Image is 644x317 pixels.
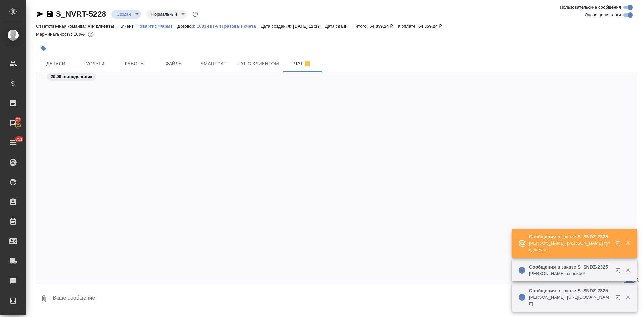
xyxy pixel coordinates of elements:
span: Оповещения-логи [585,12,621,18]
button: Доп статусы указывают на важность/срочность заказа [191,10,199,18]
a: 27 [2,115,25,131]
div: Создан [111,10,141,19]
button: Закрыть [621,267,634,273]
p: Клиент: [119,24,136,29]
span: Детали [40,60,72,68]
button: Открыть в новой вкладке [611,237,627,253]
p: [PERSON_NAME]: [PERSON_NAME] тут сдаемся [529,240,611,253]
p: 100% [74,32,86,37]
button: Добавить тэг [36,41,51,56]
svg: Отписаться [303,60,311,68]
span: Чат [287,60,318,68]
button: Закрыть [621,294,634,300]
span: Чат с клиентом [237,60,279,68]
p: Новартис Фарма [136,24,177,29]
p: [PERSON_NAME]: спасибо! [529,270,611,277]
p: Договор: [177,24,197,29]
span: 751 [12,136,27,143]
p: 64 059,24 ₽ [418,24,447,29]
button: Нормальный [149,12,179,17]
button: Скопировать ссылку [46,10,54,18]
p: Сообщения в заказе S_SNDZ-2325 [529,264,611,270]
a: 751 [2,134,25,151]
p: Маржинальность: [36,32,74,37]
p: Сообщения в заказе S_SNDZ-2325 [529,287,611,294]
span: 27 [12,116,24,123]
p: Итого: [355,24,369,29]
button: Создан [115,12,133,17]
a: Новартис Фарма [136,23,177,29]
p: 64 059,24 ₽ [370,24,398,29]
a: 1083-ППРЛП разовые счета [197,23,261,29]
span: Пользовательские сообщения [560,4,621,11]
button: Закрыть [621,240,634,246]
button: 0.00 RUB; [86,30,95,38]
p: 29.09, понедельник [51,73,92,80]
p: [PERSON_NAME]: [URL][DOMAIN_NAME] [529,294,611,307]
p: Дата создания: [261,24,293,29]
span: Услуги [80,60,111,68]
span: Smartcat [198,60,229,68]
p: К оплате: [398,24,419,29]
p: Сообщения в заказе S_SNDZ-2325 [529,233,611,240]
button: Открыть в новой вкладке [611,291,627,306]
a: S_NVRT-5228 [56,10,106,18]
button: Открыть в новой вкладке [611,264,627,280]
span: Работы [119,60,150,68]
p: VIP клиенты [88,24,119,29]
p: Ответственная команда: [36,24,88,29]
p: [DATE] 12:17 [293,24,325,29]
span: Файлы [158,60,190,68]
div: Создан [146,10,187,19]
p: Дата сдачи: [325,24,350,29]
p: 1083-ППРЛП разовые счета [197,24,261,29]
button: Скопировать ссылку для ЯМессенджера [36,10,44,18]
